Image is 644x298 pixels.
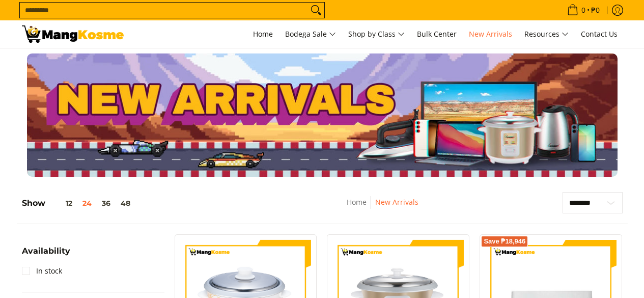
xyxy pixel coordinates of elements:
[285,28,336,41] span: Bodega Sale
[564,5,603,16] span: •
[22,263,62,279] a: In stock
[253,29,273,39] span: Home
[116,199,135,207] button: 48
[464,20,517,48] a: New Arrivals
[22,247,70,255] span: Availability
[580,7,587,14] span: 0
[576,20,623,48] a: Contact Us
[524,28,569,41] span: Resources
[280,20,341,48] a: Bodega Sale
[347,197,367,207] a: Home
[581,29,618,39] span: Contact Us
[343,20,410,48] a: Shop by Class
[348,28,405,41] span: Shop by Class
[45,199,77,207] button: 12
[97,199,116,207] button: 36
[22,198,135,208] h5: Show
[412,20,462,48] a: Bulk Center
[308,3,324,18] button: Search
[484,238,525,245] span: Save ₱18,946
[278,196,487,219] nav: Breadcrumbs
[469,29,512,39] span: New Arrivals
[519,20,574,48] a: Resources
[22,25,124,43] img: New Arrivals: Fresh Release from The Premium Brands l Mang Kosme
[22,247,70,263] summary: Open
[77,199,97,207] button: 24
[134,20,623,48] nav: Main Menu
[417,29,457,39] span: Bulk Center
[590,7,601,14] span: ₱0
[248,20,278,48] a: Home
[375,197,418,207] a: New Arrivals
